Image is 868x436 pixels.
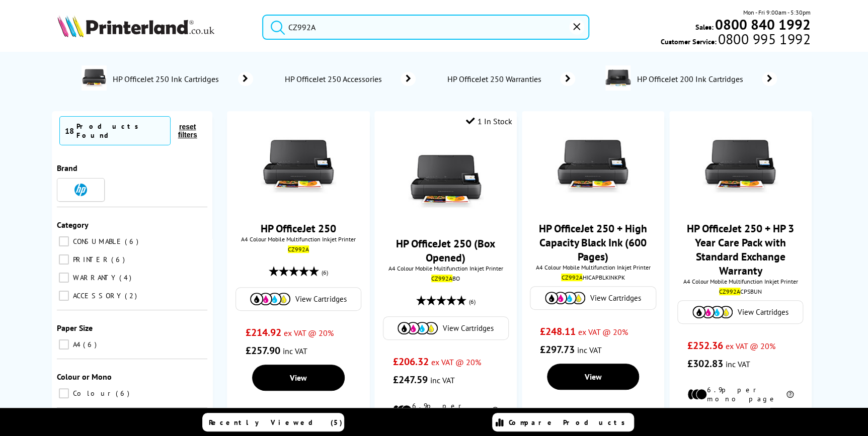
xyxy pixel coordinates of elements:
[111,255,127,264] span: 6
[57,323,93,333] span: Paper Size
[469,292,476,311] span: (6)
[692,306,733,318] img: Cartridges
[392,355,428,368] span: £206.32
[687,339,723,352] span: £252.36
[408,144,484,219] img: HP-Officejet250-MobilePrinter-Front-Small.jpg
[70,389,115,398] span: Colour
[288,245,309,253] mark: CZ992A
[430,375,454,385] span: inc VAT
[382,275,509,282] div: BO
[465,116,512,126] div: 1 In Stock
[283,328,333,338] span: ex VAT @ 20%
[683,306,798,318] a: View Cartridges
[261,129,336,204] img: HP-Officejet250-MobilePrinter-Front-Small.jpg
[252,365,345,391] a: View
[282,346,307,356] span: inc VAT
[65,126,74,136] span: 18
[743,8,811,17] span: Mon - Fri 9:00am - 5:30pm
[388,322,503,334] a: View Cartridges
[578,327,628,337] span: ex VAT @ 20%
[509,418,630,427] span: Compare Products
[716,34,810,44] span: 0800 995 1992
[112,65,253,93] a: HP OfficeJet 250 Ink Cartridges
[687,357,723,370] span: £302.83
[245,326,281,339] span: £214.92
[687,385,794,403] li: 6.9p per mono page
[738,307,788,317] span: View Cartridges
[605,65,630,91] img: CZ993A-conspage.jpg
[57,372,112,382] span: Colour or Mono
[714,20,811,29] a: 0800 840 1992
[590,293,641,303] span: View Cartridges
[59,388,69,398] input: Colour 6
[636,74,747,84] span: HP OfficeJet 200 Ink Cartridges
[57,163,77,173] span: Brand
[250,293,290,305] img: Cartridges
[379,265,512,272] span: A4 Colour Mobile Multifunction Inkjet Printer
[687,221,794,278] a: HP OfficeJet 250 + HP 3 Year Care Pack with Standard Exchange Warranty
[431,357,481,367] span: ex VAT @ 20%
[545,292,585,304] img: Cartridges
[660,34,810,46] span: Customer Service:
[59,254,69,265] input: PRINTER 6
[529,274,657,281] div: HICAPBLKINKPK
[540,325,576,338] span: £248.11
[527,264,659,271] span: A4 Colour Mobile Multifunction Inkjet Printer
[112,74,223,84] span: HP OfficeJet 250 Ink Cartridges
[70,340,82,349] span: A4
[125,237,141,246] span: 6
[57,220,89,230] span: Category
[59,339,69,350] input: A4 6
[492,413,634,431] a: Compare Products
[584,372,601,382] span: View
[283,74,386,84] span: HP OfficeJet 250 Accessories
[396,236,495,265] a: HP OfficeJet 250 (Box Opened)
[535,292,650,304] a: View Cartridges
[262,15,589,40] input: Search product or b
[57,15,249,39] a: Printerland Logo
[392,373,427,386] span: £247.59
[547,364,640,390] a: View
[209,418,343,427] span: Recently Viewed (5)
[245,344,280,357] span: £257.90
[70,291,124,300] span: ACCESSORY
[443,323,494,333] span: View Cartridges
[561,274,582,281] mark: CZ992A
[119,273,134,282] span: 4
[116,389,132,398] span: 6
[283,72,416,86] a: HP OfficeJet 250 Accessories
[241,293,356,305] a: View Cartridges
[322,263,328,282] span: (6)
[726,341,775,351] span: ex VAT @ 20%
[636,65,777,93] a: HP OfficeJet 200 Ink Cartridges
[70,255,110,264] span: PRINTER
[577,345,602,355] span: inc VAT
[555,129,630,204] img: HP-Officejet250-MobilePrinter-Front-Small1.jpg
[82,65,107,91] img: CZ992A-conspage.jpg
[125,291,139,300] span: 2
[70,273,118,282] span: WARRANTY
[695,22,714,32] span: Sales:
[674,278,807,285] span: A4 Colour Mobile Multifunction Inkjet Printer
[261,221,336,235] a: HP OfficeJet 250
[232,235,364,243] span: A4 Colour Mobile Multifunction Inkjet Printer
[70,237,124,246] span: CONSUMABLE
[446,74,545,84] span: HP OfficeJet 250 Warranties
[76,122,165,140] div: Products Found
[202,413,344,431] a: Recently Viewed (5)
[59,273,69,283] input: WARRANTY 4
[398,322,438,334] img: Cartridges
[171,122,205,139] button: reset filters
[431,275,452,282] mark: CZ992A
[290,373,307,383] span: View
[446,72,575,86] a: HP OfficeJet 250 Warranties
[392,401,499,419] li: 6.9p per mono page
[83,340,99,349] span: 6
[702,129,778,204] img: HP-Officejet250-MobilePrinter-Front-Small.jpg
[74,184,87,196] img: HP
[726,359,750,369] span: inc VAT
[295,294,346,304] span: View Cartridges
[540,343,575,356] span: £297.73
[719,288,740,295] mark: CZ992A
[539,221,647,264] a: HP OfficeJet 250 + High Capacity Black Ink (600 Pages)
